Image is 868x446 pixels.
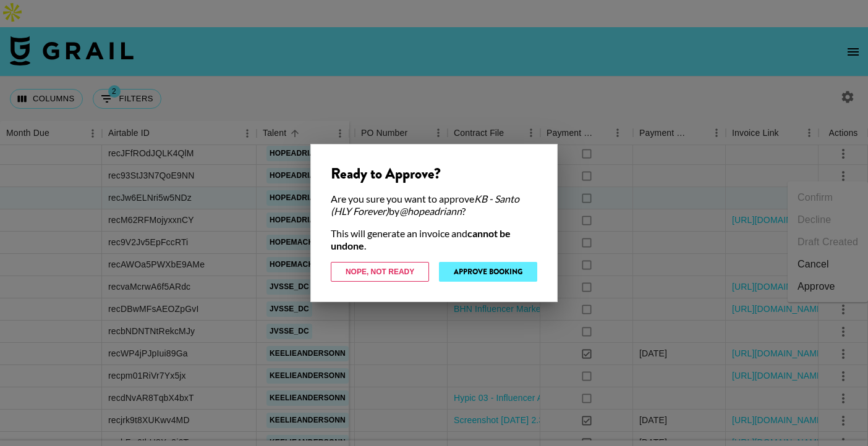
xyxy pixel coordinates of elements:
[331,262,429,282] button: Nope, Not Ready
[331,227,537,252] div: This will generate an invoice and .
[331,227,511,251] strong: cannot be undone
[331,193,519,217] em: KB - Santo (HLY Forever)
[331,193,537,217] div: Are you sure you want to approve by ?
[439,262,537,282] button: Approve Booking
[399,205,462,217] em: @ hopeadriann
[331,164,537,183] div: Ready to Approve?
